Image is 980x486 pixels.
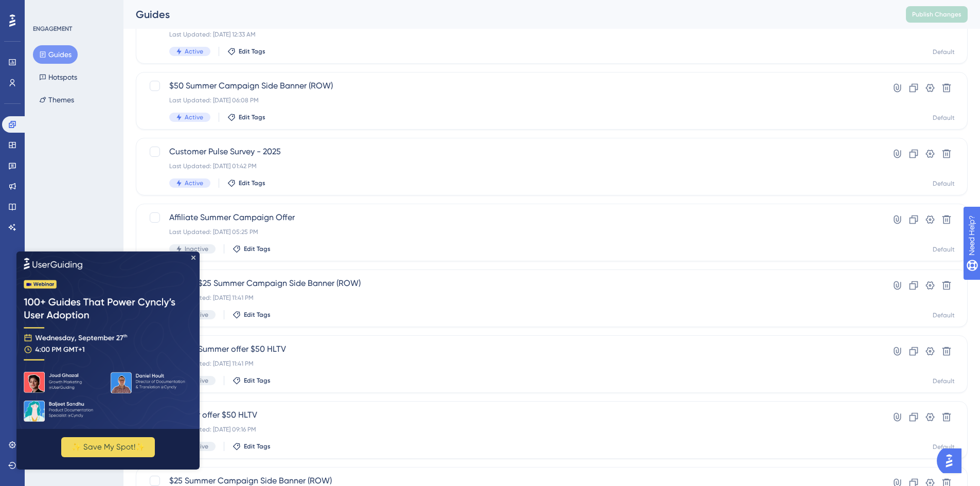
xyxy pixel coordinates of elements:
div: Last Updated: [DATE] 11:41 PM [169,359,852,368]
span: Edit Tags [244,442,271,451]
span: Publish Changes [912,10,961,19]
button: Edit Tags [233,245,271,253]
div: ENGAGEMENT [33,25,72,33]
div: Default [933,245,955,254]
div: Last Updated: [DATE] 06:08 PM [169,96,852,104]
span: Edit Tags [239,179,265,187]
span: Customer Pulse Survey - 2025 [169,146,852,158]
button: Hotspots [33,68,83,86]
button: Edit Tags [227,113,265,121]
span: Inactive [185,245,208,253]
span: Copy - $25 Summer Campaign Side Banner (ROW) [169,277,852,290]
div: Last Updated: [DATE] 11:41 PM [169,294,852,302]
span: Edit Tags [244,376,271,385]
button: Edit Tags [233,376,271,385]
div: Last Updated: [DATE] 01:42 PM [169,162,852,170]
button: Publish Changes [906,6,968,23]
div: Default [933,311,955,319]
span: Edit Tags [244,245,271,253]
span: Copy - Summer offer $50 HLTV [169,343,852,355]
span: Edit Tags [239,47,265,56]
span: Summer offer $50 HLTV [169,409,852,421]
div: Default [933,377,955,385]
button: Edit Tags [227,47,265,56]
button: Themes [33,91,80,109]
div: Default [933,443,955,451]
button: Edit Tags [233,442,271,451]
span: Active [185,113,203,121]
span: Edit Tags [244,311,271,319]
span: $50 Summer Campaign Side Banner (ROW) [169,80,852,92]
div: Guides [136,7,880,22]
button: ✨ Save My Spot!✨ [45,186,138,206]
span: Affiliate Summer Campaign Offer [169,211,852,224]
span: Active [185,179,203,187]
div: Last Updated: [DATE] 09:16 PM [169,425,852,434]
button: Guides [33,45,78,64]
iframe: UserGuiding AI Assistant Launcher [937,445,968,476]
div: Last Updated: [DATE] 05:25 PM [169,228,852,236]
span: Need Help? [24,3,64,15]
button: Edit Tags [227,179,265,187]
div: Last Updated: [DATE] 12:33 AM [169,30,852,39]
div: Default [933,48,955,56]
div: Default [933,114,955,122]
button: Edit Tags [233,311,271,319]
div: Default [933,179,955,188]
span: Edit Tags [239,113,265,121]
div: Close Preview [175,4,179,8]
span: Active [185,47,203,56]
